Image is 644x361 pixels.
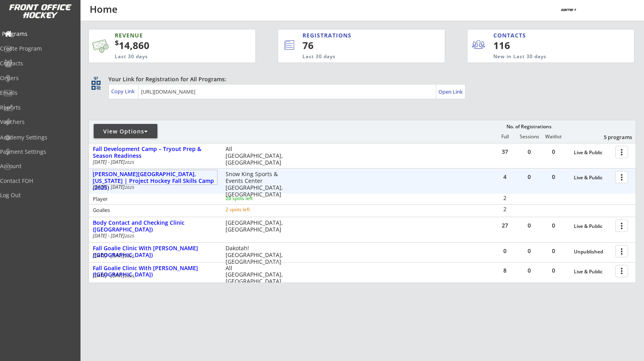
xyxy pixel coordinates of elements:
[493,195,517,201] div: 2
[302,53,412,60] div: Last 30 days
[493,149,517,155] div: 37
[574,175,611,180] div: Live & Public
[493,53,597,60] div: New in Last 30 days
[542,223,565,228] div: 0
[93,146,217,159] div: Fall Development Camp – Tryout Prep & Season Readiness
[542,134,565,139] div: Waitlist
[91,75,100,80] div: qr
[93,245,217,259] div: Fall Goalie Clinic With [PERSON_NAME] ([GEOGRAPHIC_DATA])
[93,233,215,238] div: [DATE] - [DATE]
[226,196,277,201] div: 28 spots left
[93,273,215,278] div: [DATE] - [DATE]
[125,184,134,190] em: 2025
[302,39,418,52] div: 76
[226,265,288,285] div: All [GEOGRAPHIC_DATA], [GEOGRAPHIC_DATA]
[93,265,217,279] div: Fall Goalie Clinic With [PERSON_NAME] ([GEOGRAPHIC_DATA])
[115,31,217,39] div: REVENUE
[226,220,288,233] div: [GEOGRAPHIC_DATA], [GEOGRAPHIC_DATA]
[518,134,542,139] div: Sessions
[115,53,217,60] div: Last 30 days
[115,39,231,52] div: 14,860
[517,174,541,180] div: 0
[574,249,611,255] div: Unpublished
[93,171,217,191] div: [PERSON_NAME][GEOGRAPHIC_DATA], [US_STATE] | Project Hockey Fall Skills Camp (2025)
[493,206,517,212] div: 2
[493,248,517,254] div: 0
[517,248,541,254] div: 0
[615,171,628,183] button: more_vert
[505,124,554,129] div: No. of Registrations
[542,149,565,155] div: 0
[493,134,517,139] div: Full
[111,88,136,95] div: Copy Link
[93,208,215,213] div: Goalies
[125,273,134,279] em: 2025
[517,149,541,155] div: 0
[125,233,134,239] em: 2025
[115,38,119,47] sup: $
[493,268,517,273] div: 8
[93,196,215,202] div: Player
[93,185,215,190] div: [DATE] - [DATE]
[493,31,530,39] div: CONTACTS
[591,133,632,141] div: 5 programs
[90,79,102,91] button: qr_code
[542,268,565,273] div: 0
[493,39,542,52] div: 116
[615,265,628,277] button: more_vert
[93,253,215,258] div: [DATE] - [DATE]
[574,224,611,229] div: Live & Public
[226,207,277,212] div: 2 spots left
[493,223,517,228] div: 27
[125,159,134,165] em: 2025
[493,174,517,180] div: 4
[93,160,215,165] div: [DATE] - [DATE]
[615,146,628,158] button: more_vert
[94,128,157,135] div: View Options
[438,88,463,95] div: Open Link
[302,31,408,39] div: REGISTRATIONS
[574,150,611,155] div: Live & Public
[108,75,611,83] div: Your Link for Registration for All Programs:
[542,174,565,180] div: 0
[226,171,288,198] div: Snow King Sports & Events Center [GEOGRAPHIC_DATA], [GEOGRAPHIC_DATA]
[542,248,565,254] div: 0
[93,220,217,233] div: Body Contact and Checking Clinic ([GEOGRAPHIC_DATA])
[615,245,628,257] button: more_vert
[226,146,288,166] div: All [GEOGRAPHIC_DATA], [GEOGRAPHIC_DATA]
[125,253,134,259] em: 2025
[574,269,611,275] div: Live & Public
[517,268,541,273] div: 0
[517,223,541,228] div: 0
[2,31,74,37] div: Programs
[438,86,463,97] a: Open Link
[226,245,288,265] div: Dakotah! [GEOGRAPHIC_DATA], [GEOGRAPHIC_DATA]
[615,220,628,232] button: more_vert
